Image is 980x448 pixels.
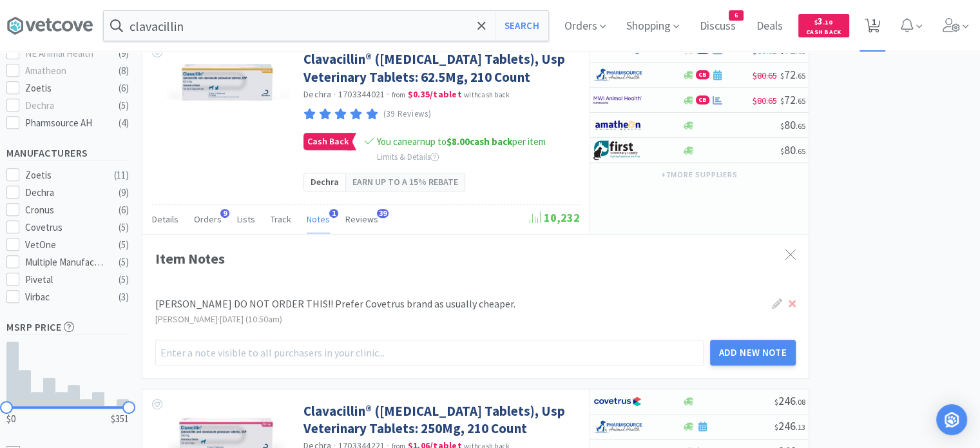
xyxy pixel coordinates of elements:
div: VetOne [25,237,105,253]
span: Lists [237,213,255,225]
span: 246 [774,393,805,408]
input: Enter a note visible to all purchasers in your clinic... [155,340,704,365]
span: $ [774,422,778,432]
span: 246 [774,418,805,433]
span: Limits & Details [377,151,439,162]
span: $ [814,18,818,26]
span: $ [780,46,784,55]
a: Deals [751,21,788,32]
div: ( 8 ) [119,63,129,79]
span: . 61 [796,46,805,55]
a: Clavacillin® ([MEDICAL_DATA] Tablets), Usp Veterinary Tablets: 62.5Mg, 210 Count [303,50,577,86]
span: Orders [194,213,222,225]
div: ( 3 ) [119,289,129,305]
span: $ [774,397,778,407]
span: $80.65 [753,95,777,106]
div: Pharmsource AH [25,115,105,131]
div: ( 5 ) [119,272,129,287]
span: 72 [780,42,805,57]
div: ( 4 ) [119,115,129,131]
button: +7more suppliers [655,166,744,184]
img: f44a57930ab9412988886eac98ef8b0b_398812.jpg [162,50,291,115]
span: with cash back [464,90,510,99]
div: ( 9 ) [119,46,129,61]
a: Dechra [303,88,332,100]
span: $351 [111,411,129,427]
img: f6b2451649754179b5b4e0c70c3f7cb0_2.png [593,90,642,110]
a: Discuss6 [695,21,741,32]
a: Clavacillin® ([MEDICAL_DATA] Tablets), Usp Veterinary Tablets: 250Mg, 210 Count [303,402,577,438]
div: ( 6 ) [119,202,129,218]
div: Virbac [25,289,105,305]
span: · [387,88,389,100]
div: ( 9 ) [119,185,129,200]
span: 9 [220,209,229,218]
span: $ [780,121,784,131]
span: 1703344021 [338,88,385,100]
div: Amatheon [25,63,105,79]
div: ( 5 ) [119,255,129,270]
span: 72 [780,92,805,107]
span: 39 [377,209,389,218]
span: . 08 [796,397,805,407]
span: Cash Back [806,29,841,37]
div: Cronus [25,202,105,218]
span: $8.00 [447,135,470,148]
div: ( 5 ) [119,237,129,253]
span: CB [697,96,709,104]
span: Reviews [345,213,378,225]
img: 3331a67d23dc422aa21b1ec98afbf632_11.png [593,115,642,135]
div: Dechra [25,98,105,113]
span: 80 [780,117,805,132]
div: Multiple Manufacturers [25,255,105,270]
img: 7915dbd3f8974342a4dc3feb8efc1740_58.png [593,417,642,436]
span: 3 [814,15,832,27]
div: Item Notes [155,248,796,270]
span: 72 [780,67,805,82]
span: $80.65 [753,70,777,81]
div: Pivetal [25,272,105,287]
div: Covetrus [25,220,105,235]
p: (39 Reviews) [383,108,432,121]
div: ( 6 ) [119,81,129,96]
span: Dechra [311,175,339,189]
div: NE Animal Health [25,46,105,61]
div: Zoetis [25,81,105,96]
span: Track [271,213,291,225]
span: 10,232 [530,210,580,225]
span: . 65 [796,96,805,106]
input: Search by item, sku, manufacturer, ingredient, size... [104,11,548,41]
div: ( 11 ) [114,168,129,183]
div: Zoetis [25,168,105,183]
a: 1 [860,22,886,34]
div: ( 5 ) [119,220,129,235]
h5: MSRP Price [6,320,129,335]
button: Add New Note [710,340,796,365]
h5: Manufacturers [6,146,129,161]
span: You can earn up to per item [377,135,546,148]
span: Notes [307,213,330,225]
button: Search [495,11,548,41]
span: Earn up to a 15% rebate [352,175,458,189]
span: $ [780,146,784,156]
span: 80 [780,142,805,157]
div: Open Intercom Messenger [936,404,967,435]
a: $3.10Cash Back [798,8,849,43]
img: 77fca1acd8b6420a9015268ca798ef17_1.png [593,392,642,411]
span: $ [780,96,784,106]
span: · [334,88,336,100]
span: . 13 [796,422,805,432]
span: Cash Back [304,133,352,150]
span: 1 [329,209,338,218]
strong: cash back [447,135,512,148]
span: . 10 [823,18,832,26]
div: Dechra [25,185,105,200]
div: [PERSON_NAME] DO NOT ORDER THIS!! Prefer Covetrus brand as usually cheaper. [155,296,742,313]
span: 6 [729,11,743,20]
span: Details [152,213,178,225]
span: $80.61 [753,44,777,56]
span: . 65 [796,146,805,156]
strong: $0.35 / tablet [408,88,462,100]
img: 67d67680309e4a0bb49a5ff0391dcc42_6.png [593,141,642,160]
span: $ [780,71,784,81]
